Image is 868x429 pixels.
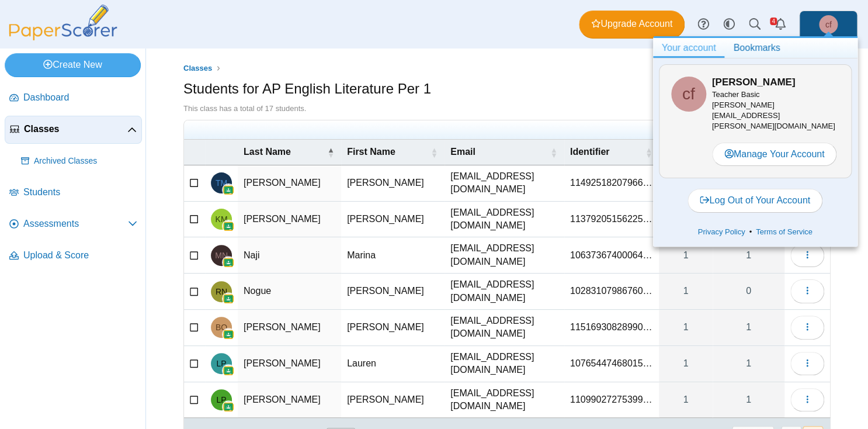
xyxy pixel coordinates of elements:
[183,79,431,99] h1: Students for AP English Literature Per 1
[659,382,713,418] a: 1
[713,382,784,418] a: 1
[341,237,445,274] td: Marina
[238,346,341,382] td: [PERSON_NAME]
[579,11,685,39] a: Upgrade Account
[445,382,564,418] td: [EMAIL_ADDRESS][DOMAIN_NAME]
[238,165,341,202] td: [PERSON_NAME]
[23,91,137,104] span: Dashboard
[216,323,227,331] span: Bryan Ofori-Ntiamoah
[341,165,445,202] td: [PERSON_NAME]
[216,288,227,296] span: Rafael Nogue
[712,90,760,99] span: Teacher Basic
[570,322,652,332] span: 115169308289902843654
[34,155,137,167] span: Archived Classes
[570,250,652,260] span: 106373674000643809325
[5,210,142,238] a: Assessments
[244,147,291,157] span: Last Name
[659,237,713,273] a: 1
[570,395,652,404] span: 110990272753996165770
[23,249,137,262] span: Upload & Score
[712,143,837,166] a: Manage Your Account
[724,38,789,58] a: Bookmarks
[223,328,234,340] img: googleClassroom-logo.png
[5,84,142,112] a: Dashboard
[23,186,137,199] span: Students
[659,346,713,382] a: 1
[550,140,557,164] span: Email : Activate to sort
[215,251,228,260] span: Marina Naji
[216,396,226,404] span: Liliana Piedrahita
[570,286,652,296] span: 102831079867604757158
[183,103,831,114] div: This class has a total of 17 students.
[223,220,234,232] img: googleClassroom-logo.png
[825,20,832,29] span: chrystal fanelli
[5,5,121,40] img: PaperScorer
[659,310,713,345] a: 1
[223,365,234,376] img: googleClassroom-logo.png
[653,38,725,58] a: Your account
[445,346,564,382] td: [EMAIL_ADDRESS][DOMAIN_NAME]
[223,184,234,196] img: googleClassroom-logo.png
[752,226,817,238] a: Terms of Service
[24,123,127,136] span: Classes
[238,202,341,238] td: [PERSON_NAME]
[713,346,784,382] a: 1
[713,310,784,345] a: 1
[445,310,564,346] td: [EMAIL_ADDRESS][DOMAIN_NAME]
[223,257,234,268] img: googleClassroom-logo.png
[341,382,445,418] td: [PERSON_NAME]
[570,147,610,157] span: Identifier
[5,242,142,270] a: Upload & Score
[238,237,341,274] td: Naji
[430,140,438,164] span: First Name : Activate to sort
[347,147,395,157] span: First Name
[713,274,784,309] a: 0
[570,178,652,188] span: 114925182079663075641
[238,382,341,418] td: [PERSON_NAME]
[238,310,341,346] td: [PERSON_NAME]
[712,89,839,132] div: [PERSON_NAME][EMAIL_ADDRESS][PERSON_NAME][DOMAIN_NAME]
[659,223,852,241] div: •
[693,226,749,238] a: Privacy Policy
[223,293,234,305] img: googleClassroom-logo.png
[5,53,141,77] a: Create New
[688,189,822,212] a: Log Out of Your Account
[659,274,713,309] a: 1
[216,215,228,223] span: Kayleen Myers
[216,359,226,368] span: Lauren Paulemon
[5,179,142,207] a: Students
[713,237,784,273] a: 1
[216,179,227,187] span: Tyler McColgan
[5,32,121,42] a: PaperScorer
[327,140,334,164] span: Last Name : Activate to invert sorting
[570,358,652,368] span: 107654474680155305162
[712,75,839,89] h3: [PERSON_NAME]
[238,274,341,310] td: Nogue
[341,274,445,310] td: [PERSON_NAME]
[23,217,128,230] span: Assessments
[671,77,706,112] span: chrystal fanelli
[445,274,564,310] td: [EMAIL_ADDRESS][DOMAIN_NAME]
[341,202,445,238] td: [PERSON_NAME]
[341,346,445,382] td: Lauren
[16,147,142,175] a: Archived Classes
[445,165,564,202] td: [EMAIL_ADDRESS][DOMAIN_NAME]
[591,18,672,30] span: Upgrade Account
[445,202,564,238] td: [EMAIL_ADDRESS][DOMAIN_NAME]
[183,64,212,72] span: Classes
[445,237,564,274] td: [EMAIL_ADDRESS][DOMAIN_NAME]
[645,140,652,164] span: Identifier : Activate to sort
[768,12,793,37] a: Alerts
[223,401,234,413] img: googleClassroom-logo.png
[450,147,475,157] span: Email
[799,11,857,39] a: chrystal fanelli
[341,310,445,346] td: [PERSON_NAME]
[682,86,695,102] span: chrystal fanelli
[570,214,652,224] span: 113792051562255512631
[180,61,216,76] a: Classes
[819,15,838,34] span: chrystal fanelli
[5,116,142,144] a: Classes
